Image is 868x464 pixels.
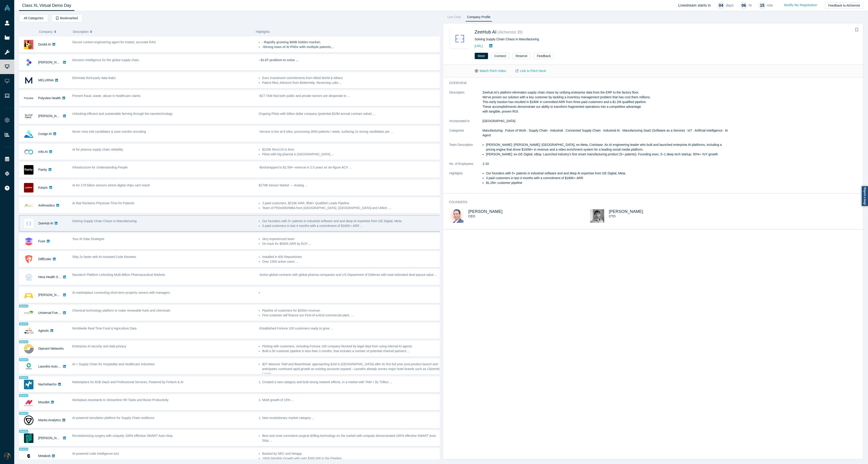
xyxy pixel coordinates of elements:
img: Agtools's Logo [24,326,33,336]
li: Built a 50 customer pipeline in less than 3 months, that includes a number of potential channel p... [262,349,440,353]
li: 3 paid customers in last 4 months with a commitment of $180K+ ARR ... [262,224,440,228]
a: Class XL Virtual Demo Day [19,0,74,11]
a: Fuse [38,239,45,243]
span: Alumni [19,358,28,361]
img: Nilesh Dixit's Profile Image [449,209,464,223]
li: On track for $500K ARR by EOY ... [262,241,440,246]
span: Eliminate third-party data leaks [72,76,116,80]
li: $1.2M+ customer pipeline [486,180,731,185]
a: Report a bug! [861,186,868,207]
span: ZeeHub AI [475,29,497,34]
span: Prevent fraud, waste, abuse in healthcare claims [72,94,141,98]
span: Description [73,27,89,36]
img: Donkit AI's Logo [24,40,33,49]
span: Unlocking efficient and sustainable farming through bio-nanotechnology. [72,112,173,115]
a: Link to Pitch Deck [511,67,551,75]
span: Ship 2x faster with AI-Assisted Code Reviews [72,255,136,259]
dt: Incorporated in [449,119,483,128]
span: CTO [609,214,616,218]
span: Alumni [19,376,28,379]
a: Hera Health Solutions [38,275,69,279]
p: days [726,3,734,8]
button: Bookmarked [51,14,83,22]
img: Operant Networks's Logo [24,344,33,353]
img: Besty AI's Logo [24,290,33,300]
li: Installed in 600 Repositories [262,255,440,259]
span: Decision Intelligence for the global supply chain. [72,58,140,62]
a: Universal Fuel Technologies [38,311,78,315]
a: Company Profile [465,14,492,22]
li: First customer will finance our First-of-a-kind commercial plant. ... [262,313,440,318]
span: [PERSON_NAME] [468,209,503,214]
img: Moodbit's Logo [24,398,33,407]
span: Nanotech Platform Unlocking Multi-Billion Pharmaceutical Markets [72,273,165,276]
a: Arithmedics [38,204,55,207]
a: NachoNacho [38,382,57,386]
img: Alchemist Vault Logo [4,5,10,11]
a: Mantis Analytics [38,418,61,422]
span: AI for pharma supply chain reliability [72,148,123,151]
a: Metabob [38,454,50,458]
span: CEO [468,214,475,218]
a: [PERSON_NAME] [38,114,64,118]
img: Shekhar Nirkhe's Profile Image [590,209,604,223]
h3: overview [449,81,724,85]
img: Kaspix's Logo [24,183,33,192]
dt: Highlights [449,171,483,190]
dd: 1-10 [483,161,731,166]
li: Very experienced team [262,237,440,241]
span: Workplace Assistants to Streamline HR Tasks and Boost Productivity [72,398,169,402]
strong: - Rapidly growing $60B hidden market; [262,40,321,44]
p: [PERSON_NAME]: [PERSON_NAME]: [GEOGRAPHIC_DATA], ex-Meta, Coinbase. An AI engineering leader who ... [486,142,731,152]
a: Kaspix [38,186,48,189]
dt: Description [449,90,483,119]
a: Donkit AI [38,43,51,46]
small: ( Alchemist 39 ) [498,30,523,34]
p: Ongoing Pilots with billion dollar company (potential $10M annual contract value) ... [259,111,440,116]
img: Polyview Health's Logo [24,94,33,103]
span: Alumni [19,448,28,451]
img: Kimaru AI's Logo [24,58,33,67]
img: Universal Fuel Technologies's Logo [24,308,33,318]
li: Backed by NEC and Netapp [262,451,440,456]
li: Piloting with customers, including Fortune 100 company blocked by legal dept from using internal ... [262,344,440,349]
span: Alumni [19,430,28,433]
strong: -Strong team of AI PhDs with multiple patents, [262,45,332,49]
a: Modify My Registration [779,1,822,9]
li: 3 paid customers in last 4 months with a commitment of $180K+ ARR [486,176,731,180]
img: DiffEnder's Logo [24,255,33,264]
span: Worldwide Real Time Food & Agriculture Data [72,327,137,330]
li: Over 1500 active users ... [262,259,440,264]
span: Enterprise AI security and data privacy [72,344,126,348]
span: Secure context engineering agent for instant, accurate RAG [72,40,156,44]
span: Highlights [256,30,270,34]
a: Moodbit [38,400,50,404]
a: Cosign AI [38,132,52,136]
img: Pairity's Logo [24,165,33,175]
li: MoM growth of 15% ... [262,398,440,402]
li: Our founders with 5+ patents in industrial software and and deep AI expertise from GE Digital, Meta. [262,219,440,224]
img: Mantis Analytics's Logo [24,416,33,425]
li: 100% Monthly Growth with over $300,000 in the Pipeline ... [262,456,440,461]
li: Pilots with big pharma in [GEOGRAPHIC_DATA] ... [262,152,440,157]
dt: Categories [449,128,483,142]
li: Patent filed, Advisors from BetterHelp, Reversing Labs ... [262,80,440,85]
span: Alumni [19,322,28,325]
button: Meet [475,53,488,59]
li: Exec investment commitments from Allied World & Allianz [262,76,440,80]
li: ... [262,45,440,49]
button: Feedback [534,53,554,59]
p: -Service is live at 9 sites, processing 3000 patients / week, surfacing 2x strong candidates per ... [259,129,440,134]
div: 06 [740,2,748,10]
img: Metabob's Logo [24,451,33,461]
button: Description [73,27,251,36]
a: Operant Networks [38,347,64,350]
span: AI + Supply Chain for Hospitality and Healthcare Industries [72,362,155,366]
p: -Bootstrapped to $1.5M+ revenue in 2.5 years w/ six-figure ACV ... [259,165,440,170]
img: Infis AI's Logo [24,147,33,157]
li: New revolutionary market category ... [262,416,440,420]
em: $2T Massive TAM and Beachhead. approaching $1M in [GEOGRAPHIC_DATA] after its first full year pos... [262,362,440,375]
span: AI that Reclaims Physician Time for Patients [72,201,134,205]
p: min [767,3,773,8]
img: NachoNacho's Logo [24,380,33,389]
